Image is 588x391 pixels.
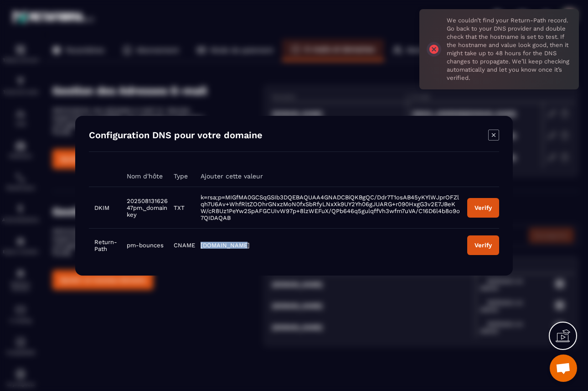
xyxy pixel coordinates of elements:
td: DKIM [89,187,121,228]
td: CNAME [168,228,195,262]
div: Verify [475,242,492,249]
span: [DOMAIN_NAME] [201,242,250,249]
a: Ouvrir le chat [550,355,577,382]
td: Return-Path [89,228,121,262]
span: k=rsa;p=MIGfMA0GCSqGSIb3DQEBAQUAA4GNADCBiQKBgQC/Ddr7T1osAB45yKYlWJprOFZlqh7U6Av+WhfRltZOOhrGNxzMo... [201,194,460,221]
td: TXT [168,187,195,228]
button: Verify [467,198,499,217]
th: Ajouter cette valeur [195,166,462,187]
button: Verify [467,235,499,255]
h4: Configuration DNS pour votre domaine [89,130,263,142]
th: Type [168,166,195,187]
th: Nom d'hôte [121,166,168,187]
span: 20250813162647pm._domainkey [127,197,168,218]
span: pm-bounces [127,242,164,249]
div: Verify [475,204,492,211]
